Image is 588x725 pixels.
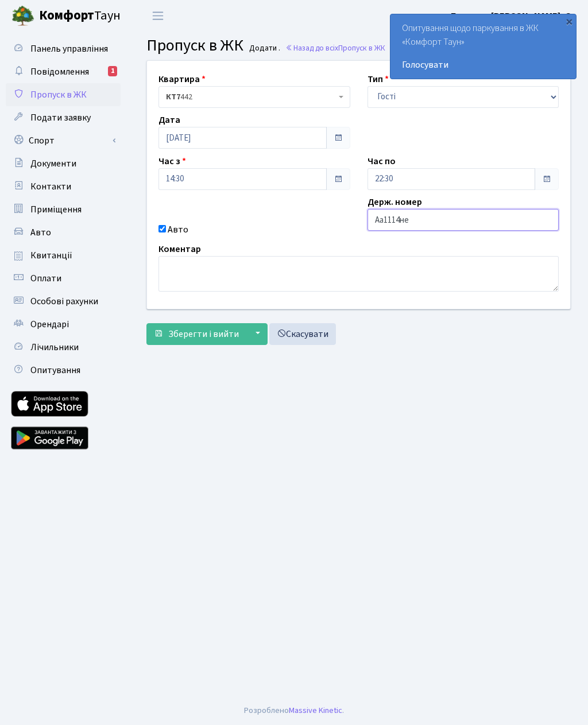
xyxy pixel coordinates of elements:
[158,154,186,168] label: Час з
[6,175,121,198] a: Контакти
[30,364,80,377] span: Опитування
[30,42,108,55] span: Панель управління
[30,341,79,354] span: Лічильники
[30,157,76,170] span: Документи
[30,111,91,124] span: Подати заявку
[166,91,336,103] span: <b>КТ7</b>&nbsp;&nbsp;&nbsp;442
[6,83,121,106] a: Пропуск в ЖК
[367,154,396,168] label: Час по
[367,72,389,86] label: Тип
[244,704,344,717] div: Розроблено .
[269,323,336,345] a: Скасувати
[30,249,72,262] span: Квитанції
[6,267,121,290] a: Оплати
[285,42,385,53] a: Назад до всіхПропуск в ЖК
[30,203,82,216] span: Приміщення
[30,226,51,239] span: Авто
[6,152,121,175] a: Документи
[6,198,121,221] a: Приміщення
[338,42,385,53] span: Пропуск в ЖК
[30,295,98,308] span: Особові рахунки
[6,336,121,359] a: Лічильники
[6,106,121,129] a: Подати заявку
[451,10,574,22] b: Блєдних [PERSON_NAME]. О.
[30,272,61,285] span: Оплати
[6,313,121,336] a: Орендарі
[6,290,121,313] a: Особові рахунки
[11,5,34,28] img: logo.png
[30,88,87,101] span: Пропуск в ЖК
[146,34,243,57] span: Пропуск в ЖК
[451,9,574,23] a: Блєдних [PERSON_NAME]. О.
[30,65,89,78] span: Повідомлення
[402,58,564,72] a: Голосувати
[6,244,121,267] a: Квитанції
[6,129,121,152] a: Спорт
[367,195,422,209] label: Держ. номер
[39,6,121,26] span: Таун
[30,318,69,331] span: Орендарі
[158,72,206,86] label: Квартира
[6,221,121,244] a: Авто
[144,6,172,25] button: Переключити навігацію
[30,180,71,193] span: Контакти
[6,60,121,83] a: Повідомлення1
[6,359,121,382] a: Опитування
[367,209,559,231] input: AA0001AA
[247,44,280,53] small: Додати .
[158,86,350,108] span: <b>КТ7</b>&nbsp;&nbsp;&nbsp;442
[158,242,201,256] label: Коментар
[39,6,94,25] b: Комфорт
[168,223,188,237] label: Авто
[6,37,121,60] a: Панель управління
[158,113,180,127] label: Дата
[146,323,246,345] button: Зберегти і вийти
[390,14,576,79] div: Опитування щодо паркування в ЖК «Комфорт Таун»
[289,704,342,716] a: Massive Kinetic
[166,91,180,103] b: КТ7
[563,15,575,27] div: ×
[108,66,117,76] div: 1
[168,328,239,340] span: Зберегти і вийти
